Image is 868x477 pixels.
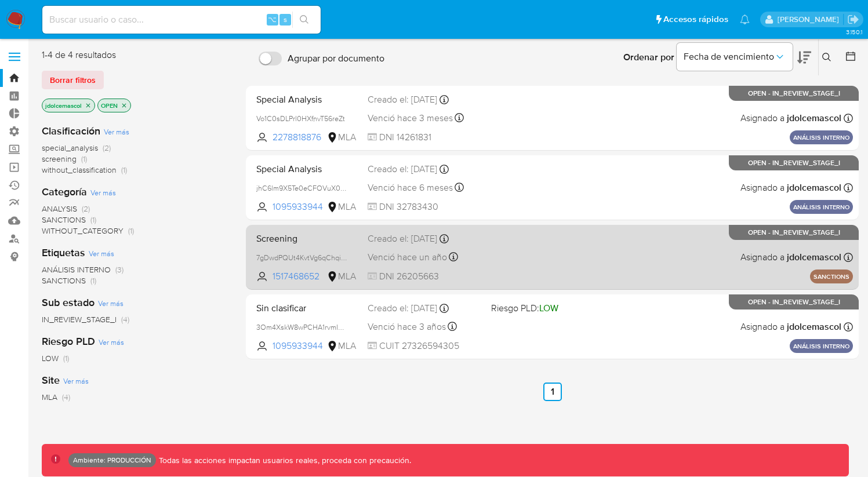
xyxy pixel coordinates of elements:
[847,13,859,26] a: Salir
[156,455,411,466] p: Todas las acciones impactan usuarios reales, proceda con precaución.
[42,12,321,27] input: Buscar usuario o caso...
[778,14,843,25] p: joaquin.dolcemascolo@mercadolibre.com
[268,14,277,25] span: ⌥
[284,14,287,25] span: s
[73,458,151,463] p: Ambiente: PRODUCCIÓN
[663,13,728,26] span: Accesos rápidos
[740,14,750,24] a: Notificaciones
[292,12,316,28] button: search-icon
